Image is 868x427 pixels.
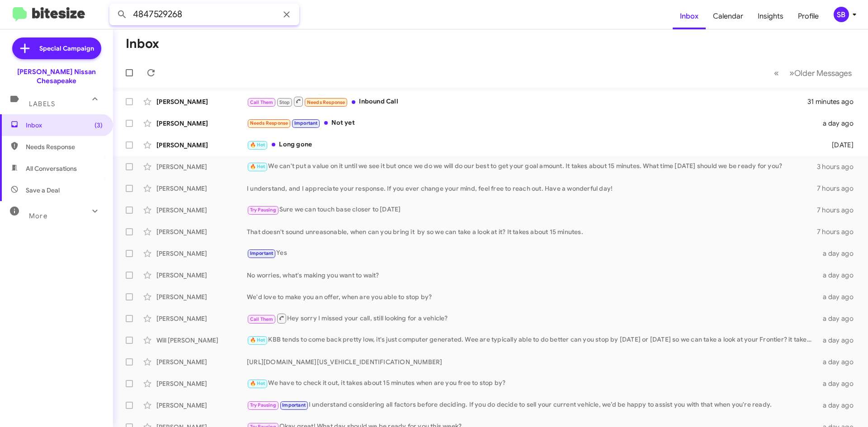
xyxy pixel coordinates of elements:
[706,3,750,29] a: Calendar
[12,38,101,59] a: Special Campaign
[750,3,791,29] a: Insights
[39,44,94,53] span: Special Campaign
[789,67,794,79] span: »
[250,164,265,169] span: 🔥 Hot
[247,313,817,324] div: Hey sorry I missed your call, still looking for a vehicle?
[247,184,817,193] div: I understand, and I appreciate your response. If you ever change your mind, feel free to reach ou...
[156,249,247,258] div: [PERSON_NAME]
[817,314,861,323] div: a day ago
[817,249,861,258] div: a day ago
[774,67,779,79] span: «
[247,118,817,128] div: Not yet
[817,184,861,193] div: 7 hours ago
[250,380,265,386] span: 🔥 Hot
[26,142,103,151] span: Needs Response
[156,162,247,171] div: [PERSON_NAME]
[673,3,706,29] a: Inbox
[247,400,817,410] div: I understand considering all factors before deciding. If you do decide to sell your current vehic...
[29,212,47,220] span: More
[156,336,247,345] div: Will [PERSON_NAME]
[247,378,817,389] div: We have to check it out, it takes about 15 minutes when are you free to stop by?
[26,164,77,173] span: All Conversations
[109,4,299,25] input: Search
[126,37,159,51] h1: Inbox
[247,357,817,366] div: [URL][DOMAIN_NAME][US_VEHICLE_IDENTIFICATION_NUMBER]
[156,401,247,410] div: [PERSON_NAME]
[247,292,817,301] div: We'd love to make you an offer, when are you able to stop by?
[817,292,861,301] div: a day ago
[769,64,784,82] button: Previous
[817,227,861,236] div: 7 hours ago
[247,248,817,258] div: Yes
[247,96,807,107] div: Inbound Call
[250,337,265,343] span: 🔥 Hot
[817,336,861,345] div: a day ago
[250,316,274,322] span: Call Them
[250,120,288,126] span: Needs Response
[247,161,817,172] div: We can't put a value on it until we see it but once we do we will do our best to get your goal am...
[307,99,345,105] span: Needs Response
[156,271,247,280] div: [PERSON_NAME]
[817,162,861,171] div: 3 hours ago
[156,379,247,388] div: [PERSON_NAME]
[247,227,817,236] div: That doesn't sound unreasonable, when can you bring it by so we can take a look at it? It takes a...
[247,335,817,345] div: KBB tends to come back pretty low, it's just computer generated. Wee are typically able to do bet...
[794,68,852,78] span: Older Messages
[247,140,817,150] div: Long gone
[807,97,861,106] div: 31 minutes ago
[817,206,861,215] div: 7 hours ago
[282,402,306,408] span: Important
[834,7,849,22] div: SB
[156,227,247,236] div: [PERSON_NAME]
[791,3,826,29] a: Profile
[250,99,274,105] span: Call Them
[817,379,861,388] div: a day ago
[250,142,265,148] span: 🔥 Hot
[784,64,857,82] button: Next
[250,250,274,256] span: Important
[247,271,817,280] div: No worries, what's making you want to wait?
[250,207,276,213] span: Try Pausing
[156,357,247,366] div: [PERSON_NAME]
[294,120,318,126] span: Important
[156,119,247,128] div: [PERSON_NAME]
[94,121,103,130] span: (3)
[817,401,861,410] div: a day ago
[156,141,247,150] div: [PERSON_NAME]
[826,7,858,22] button: SB
[250,402,276,408] span: Try Pausing
[26,186,60,195] span: Save a Deal
[156,184,247,193] div: [PERSON_NAME]
[817,357,861,366] div: a day ago
[247,205,817,215] div: Sure we can touch base closer to [DATE]
[817,271,861,280] div: a day ago
[26,121,103,130] span: Inbox
[156,314,247,323] div: [PERSON_NAME]
[156,97,247,106] div: [PERSON_NAME]
[817,119,861,128] div: a day ago
[156,206,247,215] div: [PERSON_NAME]
[156,292,247,301] div: [PERSON_NAME]
[279,99,290,105] span: Stop
[29,100,55,108] span: Labels
[817,141,861,150] div: [DATE]
[769,64,857,82] nav: Page navigation example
